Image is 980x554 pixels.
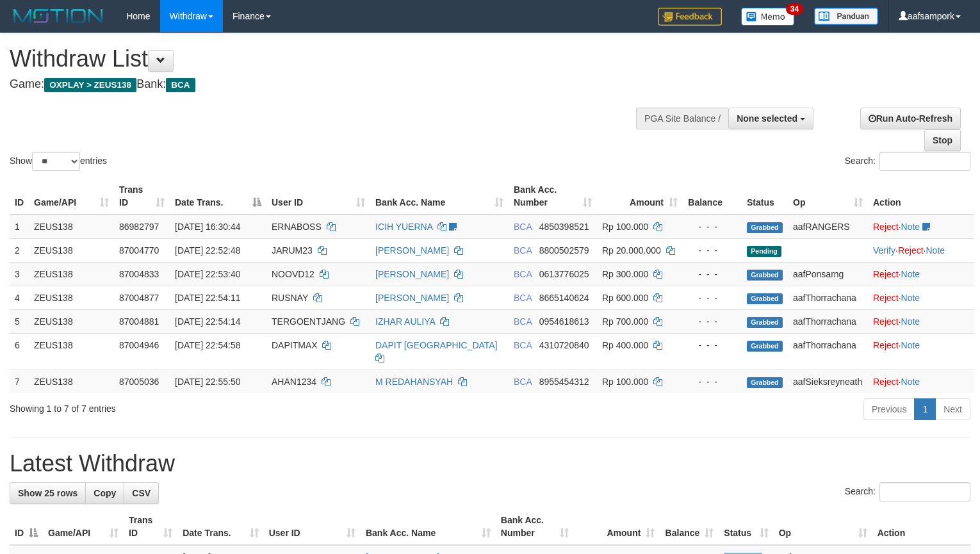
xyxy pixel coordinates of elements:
a: Note [901,222,920,232]
a: Copy [85,482,124,504]
a: Reject [873,340,899,350]
span: AHAN1234 [272,377,316,387]
td: aafThorrachana [788,333,868,370]
td: ZEUS138 [29,370,114,393]
th: Amount: activate to sort column ascending [597,178,683,215]
span: Rp 100.000 [602,222,648,232]
div: - - - [688,375,737,388]
span: Show 25 rows [18,488,78,498]
span: RUSNAY [272,293,308,303]
span: [DATE] 22:54:58 [175,340,240,350]
span: Copy 4310720840 to clipboard [539,340,589,350]
td: ZEUS138 [29,333,114,370]
th: Bank Acc. Number: activate to sort column ascending [509,178,597,215]
span: Rp 100.000 [602,377,648,387]
span: [DATE] 22:54:14 [175,316,240,327]
div: PGA Site Balance / [636,108,728,129]
span: Copy 0613776025 to clipboard [539,269,589,279]
span: None selected [737,113,797,124]
a: Stop [924,129,961,151]
span: Rp 600.000 [602,293,648,303]
h1: Latest Withdraw [10,451,970,477]
th: Status [742,178,788,215]
span: 34 [786,3,803,15]
a: ICIH YUERNA [375,222,432,232]
td: · [868,215,974,239]
th: Op: activate to sort column ascending [788,178,868,215]
button: None selected [728,108,813,129]
span: Copy 0954618613 to clipboard [539,316,589,327]
th: Status: activate to sort column ascending [719,509,773,545]
th: User ID: activate to sort column ascending [264,509,361,545]
span: Copy 8665140624 to clipboard [539,293,589,303]
a: [PERSON_NAME] [375,245,449,256]
td: · [868,309,974,333]
a: Show 25 rows [10,482,86,504]
td: 7 [10,370,29,393]
span: BCA [514,222,532,232]
td: ZEUS138 [29,309,114,333]
span: DAPITMAX [272,340,318,350]
span: BCA [514,293,532,303]
span: Copy 4850398521 to clipboard [539,222,589,232]
span: BCA [514,316,532,327]
th: Balance: activate to sort column ascending [660,509,719,545]
select: Showentries [32,152,80,171]
span: Grabbed [747,377,783,388]
td: · [868,286,974,309]
th: Trans ID: activate to sort column ascending [114,178,170,215]
th: ID: activate to sort column descending [10,509,43,545]
input: Search: [879,152,970,171]
span: 87004881 [119,316,159,327]
td: aafThorrachana [788,286,868,309]
th: Action [872,509,970,545]
span: Rp 400.000 [602,340,648,350]
img: Button%20Memo.svg [741,8,795,26]
img: panduan.png [814,8,878,25]
span: 87004877 [119,293,159,303]
a: Previous [863,398,915,420]
div: - - - [688,244,737,257]
input: Search: [879,482,970,501]
div: - - - [688,315,737,328]
div: - - - [688,291,737,304]
a: Reject [873,316,899,327]
td: 3 [10,262,29,286]
td: aafRANGERS [788,215,868,239]
span: Copy 8800502579 to clipboard [539,245,589,256]
span: [DATE] 22:52:48 [175,245,240,256]
span: Grabbed [747,341,783,352]
div: - - - [688,339,737,352]
span: [DATE] 22:54:11 [175,293,240,303]
th: Balance [683,178,742,215]
td: 4 [10,286,29,309]
span: [DATE] 22:53:40 [175,269,240,279]
span: Grabbed [747,222,783,233]
div: - - - [688,268,737,281]
span: Rp 700.000 [602,316,648,327]
td: 1 [10,215,29,239]
td: 5 [10,309,29,333]
a: Run Auto-Refresh [860,108,961,129]
h4: Game: Bank: [10,78,641,91]
td: ZEUS138 [29,262,114,286]
th: Game/API: activate to sort column ascending [29,178,114,215]
span: 87005036 [119,377,159,387]
a: 1 [914,398,936,420]
span: 87004770 [119,245,159,256]
a: Reject [873,222,899,232]
a: Reject [873,377,899,387]
span: Grabbed [747,293,783,304]
span: ERNABOSS [272,222,322,232]
label: Show entries [10,152,107,171]
td: · [868,370,974,393]
span: BCA [166,78,195,92]
th: Game/API: activate to sort column ascending [43,509,124,545]
span: [DATE] 22:55:50 [175,377,240,387]
span: TERGOENTJANG [272,316,345,327]
th: Op: activate to sort column ascending [774,509,872,545]
td: 2 [10,238,29,262]
span: Rp 20.000.000 [602,245,661,256]
a: Reject [873,293,899,303]
img: MOTION_logo.png [10,6,107,26]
